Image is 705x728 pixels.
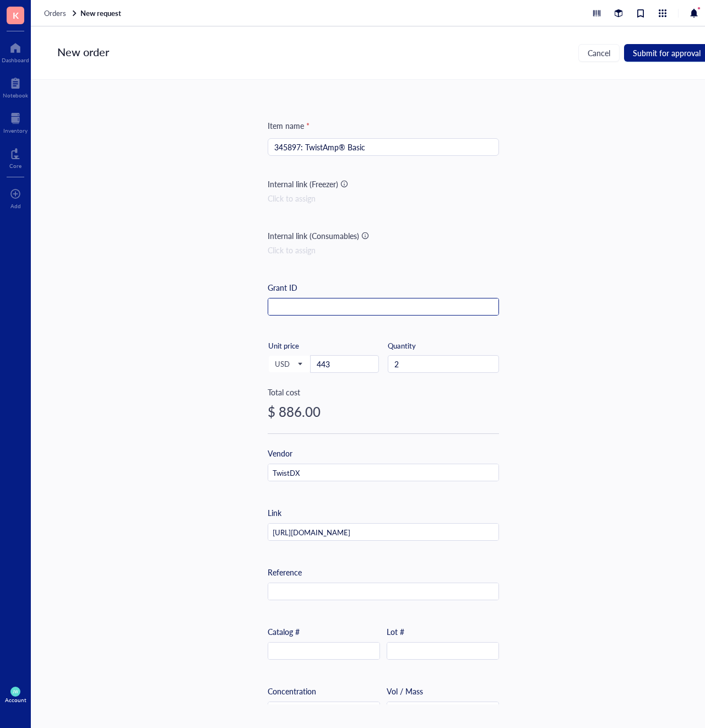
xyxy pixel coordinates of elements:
[387,685,423,697] div: Vol / Mass
[268,626,300,638] div: Catalog #
[10,203,21,209] div: Add
[2,39,29,63] a: Dashboard
[268,403,499,420] div: $ 886.00
[3,127,28,134] div: Inventory
[3,92,28,99] div: Notebook
[268,178,338,190] div: Internal link (Freezer)
[268,685,316,697] div: Concentration
[80,8,123,18] a: New request
[588,48,610,57] span: Cancel
[268,507,281,519] div: Link
[578,44,620,62] button: Cancel
[268,230,359,242] div: Internal link (Consumables)
[268,119,310,132] div: Item name
[3,74,28,99] a: Notebook
[57,44,109,62] div: New order
[268,341,337,351] div: Unit price
[387,626,404,638] div: Lot #
[268,281,297,294] div: Grant ID
[268,566,302,578] div: Reference
[9,162,21,169] div: Core
[3,110,28,134] a: Inventory
[633,48,701,57] span: Submit for approval
[268,386,499,398] div: Total cost
[13,689,18,694] span: JW
[388,341,499,351] div: Quantity
[268,447,292,459] div: Vendor
[9,145,21,169] a: Core
[268,192,499,204] div: Click to assign
[2,57,29,63] div: Dashboard
[44,8,66,18] span: Orders
[44,8,78,18] a: Orders
[13,8,19,22] span: K
[268,244,499,256] div: Click to assign
[5,697,26,703] div: Account
[275,359,302,369] span: USD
